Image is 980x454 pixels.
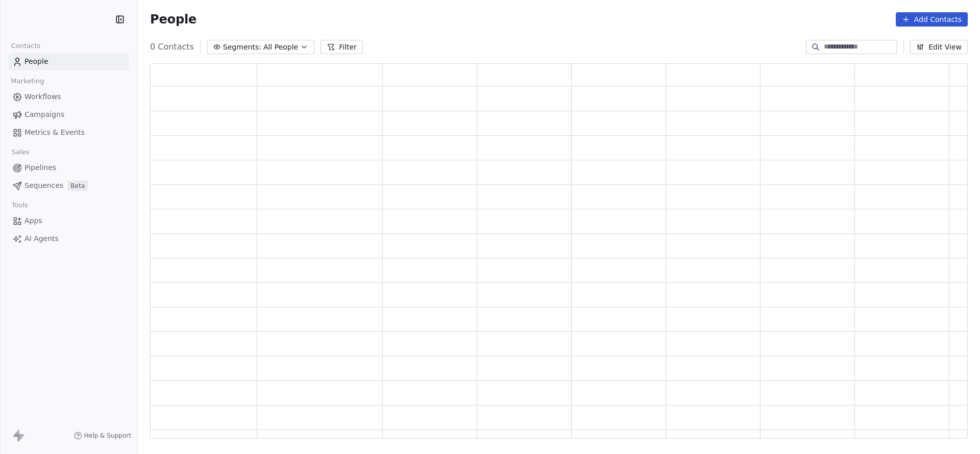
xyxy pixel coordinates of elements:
a: Apps [8,212,129,229]
span: All People [263,42,298,53]
button: Filter [321,40,363,54]
a: Campaigns [8,106,129,123]
a: Help & Support [74,432,131,440]
span: Marketing [7,74,48,89]
span: 0 Contacts [150,41,194,53]
span: Workflows [24,91,61,102]
span: Help & Support [84,432,131,440]
span: AI Agents [24,233,59,244]
span: Tools [7,198,32,213]
span: People [150,12,197,27]
span: Sequences [24,180,63,191]
a: SequencesBeta [8,177,129,194]
span: Sales [7,145,34,160]
a: People [8,53,129,70]
button: Edit View [910,40,968,54]
a: Pipelines [8,159,129,176]
button: Add Contacts [896,12,968,27]
span: Campaigns [24,109,64,120]
span: Metrics & Events [24,127,85,138]
span: Pipelines [24,162,56,173]
a: Metrics & Events [8,124,129,141]
span: Contacts [7,38,45,54]
a: AI Agents [8,230,129,247]
span: Beta [67,181,88,191]
span: Segments: [223,42,261,53]
a: Workflows [8,88,129,105]
span: Apps [24,216,42,226]
span: People [24,56,48,67]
